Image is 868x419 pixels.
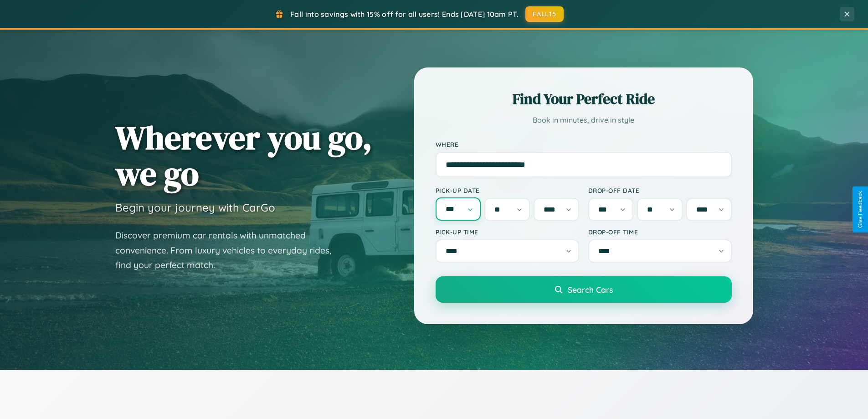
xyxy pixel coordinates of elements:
[525,6,564,22] button: FALL15
[290,10,519,19] span: Fall into savings with 15% off for all users! Ends [DATE] 10am PT.
[115,119,372,191] h1: Wherever you go, we go
[436,276,732,303] button: Search Cars
[857,191,863,228] div: Give Feedback
[436,186,579,194] label: Pick-up Date
[588,186,732,194] label: Drop-off Date
[568,285,613,295] span: Search Cars
[588,228,732,236] label: Drop-off Time
[115,201,275,214] h3: Begin your journey with CarGo
[436,140,732,148] label: Where
[436,89,732,109] h2: Find Your Perfect Ride
[436,114,732,127] p: Book in minutes, drive in style
[115,228,343,273] p: Discover premium car rentals with unmatched convenience. From luxury vehicles to everyday rides, ...
[436,228,579,236] label: Pick-up Time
